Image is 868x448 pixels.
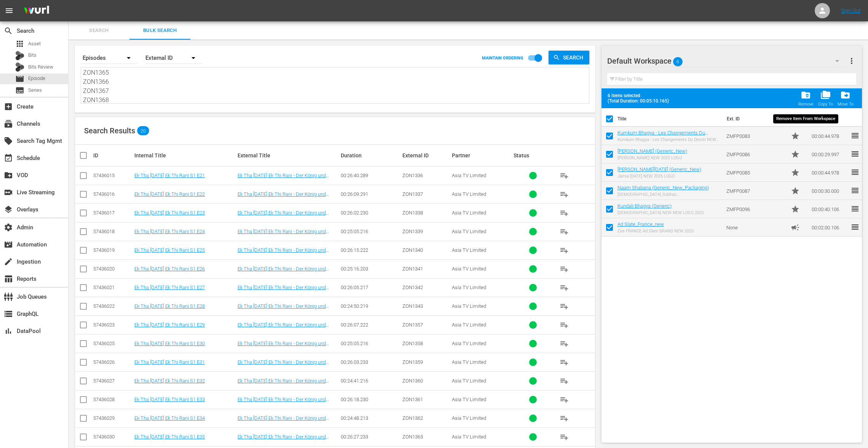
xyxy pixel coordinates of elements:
[5,6,14,15] span: menu
[238,229,329,240] a: Ek Tha [DATE] Ek Thi Rani - Der König und seine unsterbliche Liebe S1 E24
[723,163,788,182] td: ZMFP0085
[134,26,186,35] span: Bulk Search
[4,154,13,163] span: Schedule
[134,359,205,365] a: Ek Tha [DATE] Ek Thi Rani S1 E31
[93,322,132,328] div: 57436023
[4,188,13,197] span: Live Streaming
[723,182,788,200] td: ZMFP0087
[723,200,788,218] td: ZMFP0096
[555,428,573,446] button: playlist_add
[809,127,850,145] td: 00:00:44.978
[786,108,807,130] th: Type
[341,341,400,346] div: 00:25:05.216
[341,434,400,440] div: 00:26:27.233
[809,200,850,218] td: 00:00:40.106
[341,229,400,234] div: 00:25:05.216
[514,152,552,158] div: Status
[4,136,13,146] span: local_offer
[238,173,329,184] a: Ek Tha [DATE] Ek Thi Rani - Der König und seine unsterbliche Liebe S1 E21
[617,166,701,172] a: [PERSON_NAME][DATE] (Generic_New)
[341,285,400,290] div: 00:26:05.217
[555,334,573,353] button: playlist_add
[791,150,800,159] span: Promo
[238,303,329,315] a: Ek Tha [DATE] Ek Thi Rani - Der König und seine unsterbliche Liebe S1 E28
[402,434,423,440] span: ZON1363
[134,322,205,328] a: Ek Tha [DATE] Ek Thi Rani S1 E29
[93,415,132,421] div: 57436029
[18,2,55,20] img: ans4CAIJ8jUAAAAAAAAAAAAAAAAAAAAAAAAgQb4GAAAAAAAAAAAAAAAAAAAAAAAAJMjXAAAAAAAAAAAAAAAAAAAAAAAAgAT5G...
[560,339,569,348] span: playlist_add
[555,372,573,390] button: playlist_add
[560,395,569,404] span: playlist_add
[15,86,24,95] span: Series
[617,229,694,234] div: Zee FRANCE Ad Slate BRAND NEW 2025
[617,174,701,179] div: Jamai [DATE] NEW 2025 LOGO
[238,341,329,352] a: Ek Tha [DATE] Ek Thi Rani - Der König und seine unsterbliche Liebe S1 E30
[560,208,569,218] span: playlist_add
[816,88,835,109] button: Copy To
[560,171,569,180] span: playlist_add
[134,152,235,158] div: Internal Title
[134,341,205,346] a: Ek Tha [DATE] Ek Thi Rani S1 E30
[452,247,486,253] span: Asia TV Limited
[4,292,13,301] span: Job Queues
[93,397,132,402] div: 57436028
[560,51,589,64] span: Search
[838,102,854,107] div: Move To
[134,397,205,402] a: Ek Tha [DATE] Ek Thi Rani S1 E33
[93,303,132,309] div: 57436022
[555,390,573,409] button: playlist_add
[452,341,486,346] span: Asia TV Limited
[341,266,400,272] div: 00:25:16.203
[452,434,486,440] span: Asia TV Limited
[847,52,856,70] button: more_vert
[791,131,800,141] span: Promo
[28,75,45,82] span: Episode
[560,283,569,292] span: playlist_add
[560,358,569,367] span: playlist_add
[4,274,13,283] span: Reports
[617,185,709,190] a: Naam Shabana (Generic_New_Packaging)
[341,359,400,365] div: 00:26:03.233
[134,266,205,272] a: Ek Tha [DATE] Ek Thi Rani S1 E26
[134,173,205,178] a: Ek Tha [DATE] Ek Thi Rani S1 E21
[798,102,814,107] div: Remove
[555,260,573,278] button: playlist_add
[238,359,329,371] a: Ek Tha [DATE] Ek Thi Rani - Der König und seine unsterbliche Liebe S1 E31
[617,221,664,227] a: Ad Slate_France_new
[134,191,205,197] a: Ek Tha [DATE] Ek Thi Rani S1 E22
[341,415,400,421] div: 00:24:48.213
[134,285,205,290] a: Ek Tha [DATE] Ek Thi Rani S1 E27
[134,415,205,421] a: Ek Tha [DATE] Ek Thi Rani S1 E34
[617,137,720,142] div: Kumkum Bhagya - Les Changements Du Destin NEW 2025 LOGO
[402,285,423,290] span: ZON1342
[555,241,573,259] button: playlist_add
[840,90,850,100] span: drive_file_move
[850,131,860,140] span: reorder
[555,409,573,427] button: playlist_add
[723,127,788,145] td: ZMFP0083
[402,266,423,272] span: ZON1341
[402,341,423,346] span: ZON1358
[15,62,24,72] div: Bits Review
[238,397,329,408] a: Ek Tha [DATE] Ek Thi Rani - Der König und seine unsterbliche Liebe S1 E33
[238,210,329,221] a: Ek Tha [DATE] Ek Thi Rani - Der König und seine unsterbliche Liebe S1 E23
[341,173,400,178] div: 00:26:40.289
[402,191,423,197] span: ZON1337
[607,50,846,72] div: Default Workspace
[560,246,569,255] span: playlist_add
[560,376,569,386] span: playlist_add
[555,204,573,222] button: playlist_add
[341,303,400,309] div: 00:24:50.219
[791,186,800,195] span: Promo
[15,39,24,48] span: Asset
[4,102,13,111] span: Create
[28,40,41,48] span: Asset
[807,108,853,130] th: Duration
[560,414,569,423] span: playlist_add
[15,51,24,60] div: Bits
[820,90,831,100] span: folder_copy
[341,191,400,197] div: 00:26:09.291
[617,210,704,215] div: [DEMOGRAPHIC_DATA] NEW NEW LOGO 2025
[722,108,786,130] th: Ext. ID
